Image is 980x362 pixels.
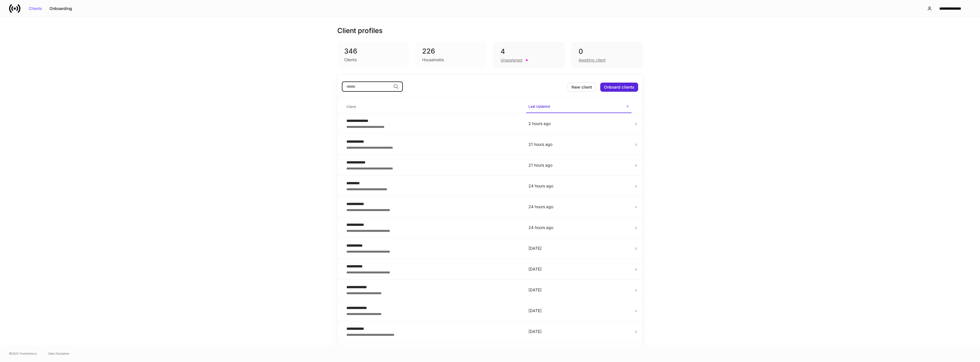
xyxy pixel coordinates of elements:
[46,4,76,13] button: Onboarding
[604,85,634,89] div: Onboard clients
[528,329,629,334] p: [DATE]
[571,42,643,68] div: 0Awaiting client
[528,183,629,189] p: 24 hours ago
[501,57,522,63] div: Unassigned
[528,308,629,314] p: [DATE]
[344,101,522,113] span: Client
[9,351,37,356] span: © 2025 OneAdvisory
[29,7,42,11] div: Clients
[50,7,72,11] div: Onboarding
[25,4,46,13] button: Clients
[528,287,629,293] p: [DATE]
[501,47,558,56] div: 4
[528,142,629,147] p: 21 hours ago
[528,162,629,168] p: 21 hours ago
[344,47,402,56] div: 346
[528,104,550,109] h6: Last Updated
[579,57,606,63] div: Awaiting client
[48,351,70,356] a: Data Disclaimer
[528,266,629,272] p: [DATE]
[528,225,629,230] p: 24 hours ago
[526,101,632,113] span: Last Updated
[528,246,629,251] p: [DATE]
[528,204,629,210] p: 24 hours ago
[422,57,444,63] div: Households
[344,57,357,63] div: Clients
[568,83,596,92] button: New client
[600,83,638,92] button: Onboard clients
[579,47,636,56] div: 0
[337,26,383,35] h3: Client profiles
[422,47,480,56] div: 226
[346,104,356,109] h6: Client
[528,121,629,126] p: 2 hours ago
[493,42,565,68] div: 4Unassigned
[571,85,592,89] div: New client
